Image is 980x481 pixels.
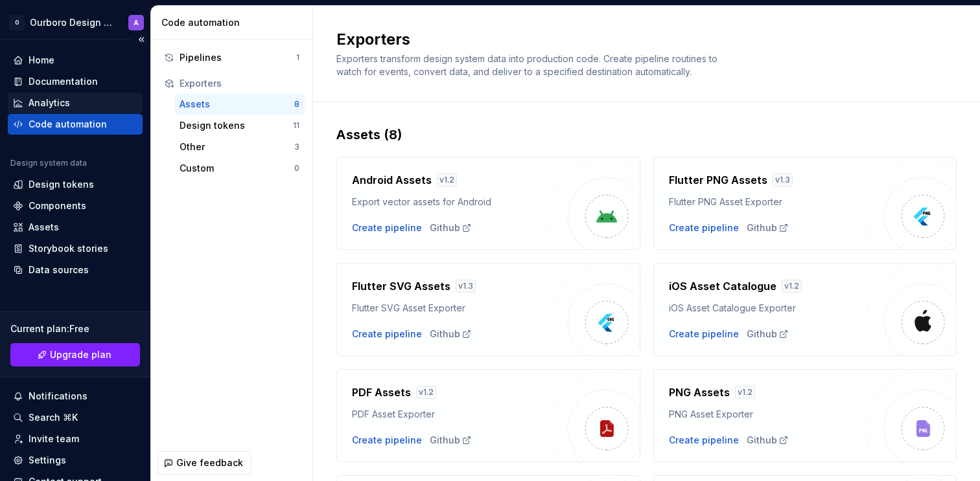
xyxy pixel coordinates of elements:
a: Data sources [8,260,143,280]
div: Storybook stories [29,242,108,255]
div: Assets [29,221,59,234]
button: Pipelines1 [159,47,305,68]
button: Create pipeline [352,434,422,447]
a: Design tokens [8,174,143,195]
div: Design system data [10,158,87,168]
div: v 1.2 [416,386,436,399]
div: Export vector assets for Android [352,196,550,208]
button: Create pipeline [352,328,422,341]
h2: Exporters [336,29,941,50]
div: Design tokens [29,178,94,191]
a: Documentation [8,71,143,92]
div: O [9,15,25,30]
div: v 1.2 [735,386,755,399]
span: Exporters transform design system data into production code. Create pipeline routines to watch fo... [336,53,720,77]
div: PNG Asset Exporter [669,408,867,421]
button: Design tokens11 [174,115,305,136]
div: Components [29,199,86,212]
div: Search ⌘K [29,411,78,424]
button: Create pipeline [669,328,739,341]
div: Assets [180,98,294,111]
button: Notifications [8,386,143,407]
h4: PNG Assets [669,385,730,400]
a: Assets [8,217,143,238]
h4: iOS Asset Catalogue [669,278,776,294]
div: 8 [294,99,299,109]
div: 3 [294,142,299,152]
a: Github [747,221,789,234]
a: Components [8,196,143,216]
div: iOS Asset Catalogue Exporter [669,302,867,315]
div: Analytics [29,96,70,109]
button: Search ⌘K [8,407,143,428]
a: Analytics [8,93,143,113]
div: Github [430,328,472,341]
h4: PDF Assets [352,385,411,400]
h4: Android Assets [352,172,432,188]
div: A [134,17,139,28]
button: Collapse sidebar [132,30,150,49]
div: Custom [180,162,294,175]
a: Github [430,434,472,447]
div: Flutter SVG Asset Exporter [352,302,550,315]
div: Invite team [29,432,79,445]
div: Other [180,140,294,153]
div: PDF Asset Exporter [352,408,550,421]
div: Exporters [180,77,299,90]
button: Create pipeline [669,434,739,447]
div: 11 [293,120,299,131]
div: Documentation [29,75,98,88]
a: Upgrade plan [10,343,140,366]
div: v 1.2 [437,173,457,186]
button: OOurboro Design SystemA [3,8,148,36]
a: Github [747,434,789,447]
button: Custom0 [174,158,305,179]
a: Settings [8,450,143,471]
button: Create pipeline [669,221,739,234]
h4: Flutter SVG Assets [352,278,450,294]
a: Home [8,50,143,71]
div: v 1.3 [773,173,793,186]
button: Give feedback [157,451,251,475]
div: 1 [296,52,299,63]
a: Code automation [8,114,143,135]
div: Data sources [29,263,89,276]
div: 0 [294,163,299,173]
a: Invite team [8,429,143,449]
div: Github [747,328,789,341]
span: Upgrade plan [50,348,111,361]
div: Ourboro Design System [30,16,113,29]
div: Current plan : Free [10,322,140,335]
div: Notifications [29,390,87,403]
div: Code automation [29,118,107,131]
a: Github [430,221,472,234]
button: Create pipeline [352,221,422,234]
div: Pipelines [180,51,296,64]
div: Flutter PNG Asset Exporter [669,196,867,208]
button: Assets8 [174,94,305,115]
h4: Flutter PNG Assets [669,172,767,188]
div: Design tokens [180,119,293,132]
div: Settings [29,454,66,467]
div: Code automation [161,16,307,29]
div: v 1.2 [782,280,802,293]
a: Storybook stories [8,238,143,259]
div: Home [29,54,54,67]
span: Give feedback [176,456,243,469]
div: Assets (8) [336,126,957,144]
button: Other3 [174,137,305,157]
